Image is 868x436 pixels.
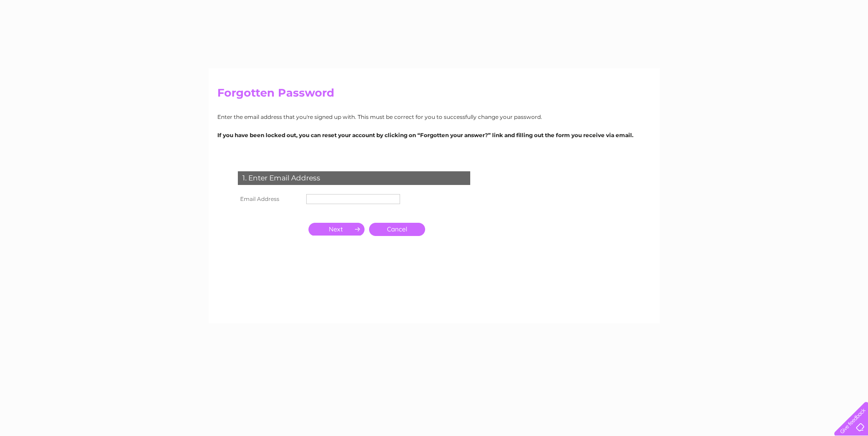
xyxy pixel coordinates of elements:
[217,87,651,104] h2: Forgotten Password
[369,223,425,236] a: Cancel
[217,131,651,139] p: If you have been locked out, you can reset your account by clicking on “Forgotten your answer?” l...
[236,192,304,206] th: Email Address
[238,171,470,185] div: 1. Enter Email Address
[217,113,651,121] p: Enter the email address that you're signed up with. This must be correct for you to successfully ...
